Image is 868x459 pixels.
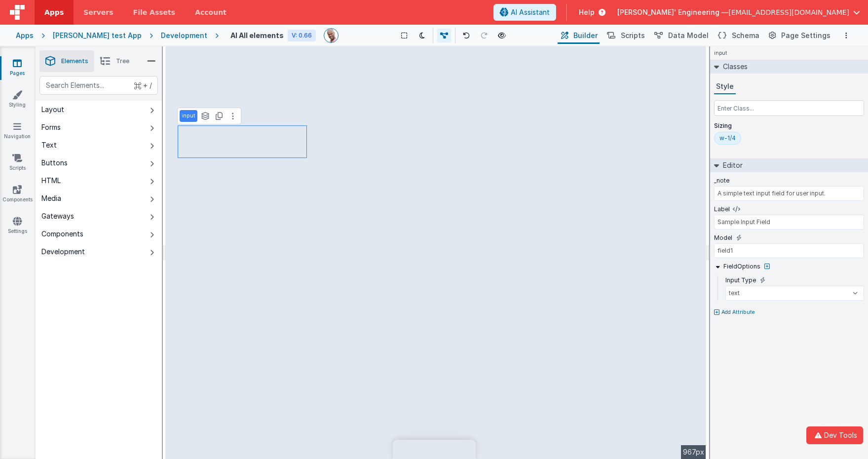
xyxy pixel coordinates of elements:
[36,101,162,118] button: Layout
[573,31,598,40] span: Builder
[719,134,736,142] div: w-1/4
[558,27,600,44] button: Builder
[39,76,158,95] input: Search Elements...
[719,158,743,172] h2: Editor
[36,118,162,136] button: Forms
[668,31,709,40] span: Data Model
[41,105,64,115] div: Layout
[166,46,706,459] div: -->
[53,31,142,40] div: [PERSON_NAME] test App
[714,79,736,94] button: Style
[493,4,556,21] button: AI Assistant
[511,7,550,17] span: AI Assistant
[721,308,755,316] p: Add Attribute
[83,7,113,17] span: Servers
[36,172,162,190] button: HTML
[36,190,162,207] button: Media
[840,30,852,41] button: Options
[765,27,832,44] button: Page Settings
[41,247,85,257] div: Development
[230,32,284,39] h4: AI All elements
[161,31,207,40] div: Development
[723,263,760,270] label: FieldOptions
[617,7,860,17] button: [PERSON_NAME]' Engineering — [EMAIL_ADDRESS][DOMAIN_NAME]
[41,211,74,221] div: Gateways
[714,308,864,316] button: Add Attribute
[806,426,863,444] button: Dev Tools
[36,207,162,225] button: Gateways
[732,31,759,40] span: Schema
[714,100,864,116] input: Enter Class...
[781,31,830,40] span: Page Settings
[617,7,728,17] span: [PERSON_NAME]' Engineering —
[36,136,162,154] button: Text
[288,30,316,41] div: V: 0.66
[714,234,732,242] label: Model
[16,31,34,40] div: Apps
[41,229,83,239] div: Components
[714,122,864,130] p: Sizing
[44,7,64,17] span: Apps
[36,154,162,172] button: Buttons
[41,140,57,150] div: Text
[725,276,756,284] label: Input Type
[714,205,730,213] label: Label
[61,57,88,65] span: Elements
[41,122,61,132] div: Forms
[714,177,729,185] label: _note
[579,7,595,17] span: Help
[621,31,645,40] span: Scripts
[651,27,711,44] button: Data Model
[133,7,176,17] span: File Assets
[41,158,68,168] div: Buttons
[681,445,706,459] div: 967px
[36,225,162,243] button: Components
[715,27,761,44] button: Schema
[134,76,152,95] span: + /
[41,176,61,186] div: HTML
[116,57,129,65] span: Tree
[324,29,338,42] img: 11ac31fe5dc3d0eff3fbbbf7b26fa6e1
[728,7,849,17] span: [EMAIL_ADDRESS][DOMAIN_NAME]
[604,27,647,44] button: Scripts
[36,243,162,261] button: Development
[710,46,731,60] h4: input
[182,112,195,120] p: input
[719,60,748,74] h2: Classes
[41,193,61,203] div: Media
